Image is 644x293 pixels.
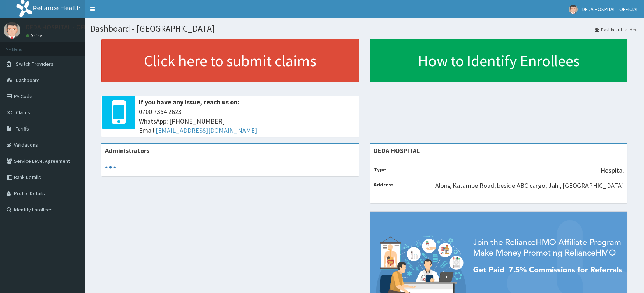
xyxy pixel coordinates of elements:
a: [EMAIL_ADDRESS][DOMAIN_NAME] [156,126,257,135]
span: 0700 7354 2623 WhatsApp: [PHONE_NUMBER] Email: [139,107,355,135]
span: Tariffs [16,125,29,132]
a: Dashboard [595,26,622,33]
b: If you have any issue, reach us on: [139,98,239,106]
img: User Image [569,5,578,14]
img: User Image [4,22,20,39]
strong: DEDA HOSPITAL [374,146,420,155]
span: Switch Providers [16,61,53,67]
b: Address [374,181,394,188]
p: Along Katampe Road, beside ABC cargo, Jahi, [GEOGRAPHIC_DATA] [435,181,624,190]
p: Hospital [601,166,624,175]
span: Dashboard [16,77,40,83]
li: Here [623,26,638,33]
b: Type [374,166,386,173]
span: Claims [16,109,30,116]
a: Online [26,33,43,38]
p: DEDA HOSPITAL - OFFICIAL [26,24,102,31]
b: Administrators [105,146,149,155]
a: Click here to submit claims [101,39,359,82]
svg: audio-loading [105,162,116,173]
span: DEDA HOSPITAL - OFFICIAL [582,6,638,12]
h1: Dashboard - [GEOGRAPHIC_DATA] [90,24,638,33]
a: How to Identify Enrollees [370,39,628,82]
